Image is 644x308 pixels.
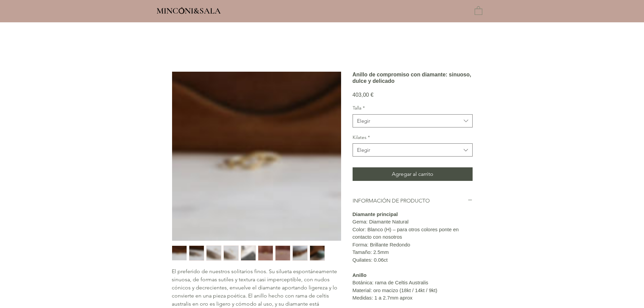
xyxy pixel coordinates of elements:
button: Miniatura: Anillo de compromiso con diamante: sinuoso, dulce y delicado [241,245,256,261]
span: Medidas: 1 a 2.7mm aprox [353,295,413,301]
strong: Diamante principal [353,211,398,217]
img: Miniatura: Anillo de compromiso con diamante: sinuoso, dulce y delicado [310,246,325,260]
p: Tamaño: 2.5mm [353,248,473,256]
button: Anillo de compromiso con diamante: sinuoso, dulce y delicadoAgrandar [172,71,341,241]
img: Miniatura: Anillo de compromiso con diamante: sinuoso, dulce y delicado [258,246,273,260]
img: Miniatura: Anillo de compromiso con diamante: sinuoso, dulce y delicado [207,246,221,260]
strong: Anillo [353,272,367,278]
a: MINCONI&SALA [157,4,221,16]
button: Miniatura: Anillo de compromiso con diamante: sinuoso, dulce y delicado [275,245,290,261]
span: MINCONI&SALA [157,6,221,16]
span: Agregar al carrito [392,170,433,178]
span: 403,00 € [353,92,374,98]
img: Anillo de compromiso con diamante: sinuoso, dulce y delicado [172,72,341,241]
button: Agregar al carrito [353,167,473,181]
h2: INFORMACIÓN DE PRODUCTO [353,197,468,205]
button: Miniatura: Anillo de compromiso con diamante: sinuoso, dulce y delicado [172,245,187,261]
p: Forma: Brillante Redondo [353,241,473,249]
label: Talla [353,105,473,112]
img: Miniatura: Anillo de compromiso con diamante: sinuoso, dulce y delicado [172,246,187,260]
img: Miniatura: Anillo de compromiso con diamante: sinuoso, dulce y delicado [293,246,307,260]
button: Miniatura: Anillo de compromiso con diamante: sinuoso, dulce y delicado [223,245,239,261]
button: INFORMACIÓN DE PRODUCTO [353,197,473,205]
h1: Anillo de compromiso con diamante: sinuoso, dulce y delicado [353,71,473,84]
p: Quilates: 0.06ct [353,256,473,264]
button: Miniatura: Anillo de compromiso con diamante: sinuoso, dulce y delicado [292,245,308,261]
img: Miniatura: Anillo de compromiso con diamante: sinuoso, dulce y delicado [189,246,204,260]
button: Kilates [353,143,473,157]
p: Material: oro macizo (18kt / 14kt / 9kt) [353,287,473,294]
p: Botánica: rama de Celtis Australis [353,279,473,287]
button: Miniatura: Anillo de compromiso con diamante: sinuoso, dulce y delicado [206,245,221,261]
img: Miniatura: Anillo de compromiso con diamante: sinuoso, dulce y delicado [224,246,238,260]
img: Miniatura: Anillo de compromiso con diamante: sinuoso, dulce y delicado [276,246,290,260]
button: Miniatura: Anillo de compromiso con diamante: sinuoso, dulce y delicado [310,245,325,261]
button: Talla [353,114,473,127]
img: Minconi Sala [179,7,185,14]
p: Gema: Diamante Natural [353,218,473,226]
button: Miniatura: Anillo de compromiso con diamante: sinuoso, dulce y delicado [189,245,204,261]
div: Elegir [357,146,370,153]
label: Kilates [353,134,473,141]
p: Color: Blanco (H) – para otros colores ponte en contacto con nosotros [353,226,473,241]
img: Miniatura: Anillo de compromiso con diamante: sinuoso, dulce y delicado [241,246,256,260]
div: Elegir [357,117,370,124]
button: Miniatura: Anillo de compromiso con diamante: sinuoso, dulce y delicado [258,245,273,261]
